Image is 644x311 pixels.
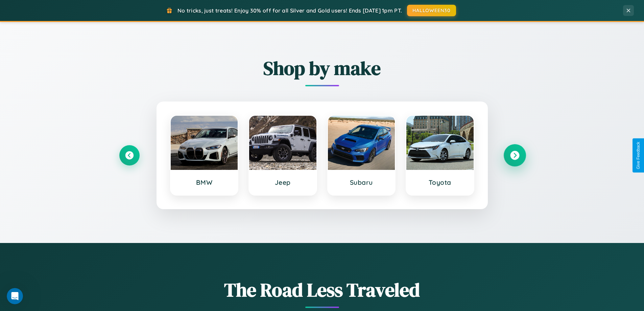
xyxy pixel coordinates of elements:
h3: BMW [177,178,231,186]
button: HALLOWEEN30 [407,5,456,16]
h1: The Road Less Traveled [119,277,525,303]
iframe: Intercom live chat [7,288,23,304]
h3: Toyota [413,178,467,186]
h2: Shop by make [119,55,525,81]
span: No tricks, just treats! Enjoy 30% off for all Silver and Gold users! Ends [DATE] 1pm PT. [177,7,402,14]
h3: Jeep [256,178,310,186]
h3: Subaru [335,178,388,186]
div: Give Feedback [636,142,641,169]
